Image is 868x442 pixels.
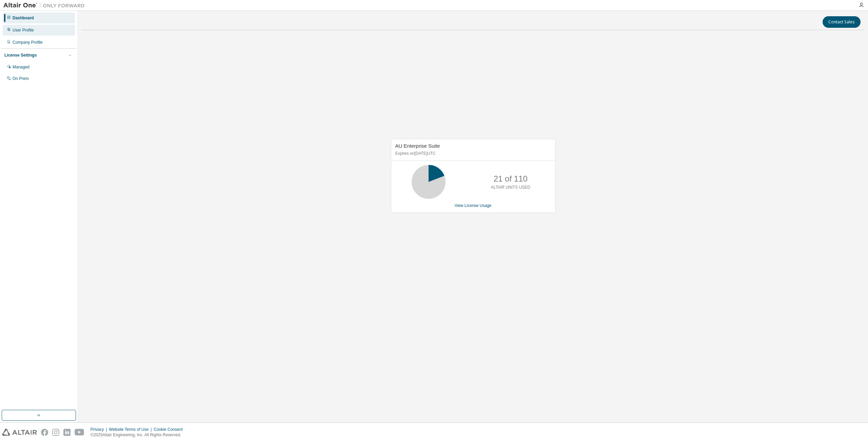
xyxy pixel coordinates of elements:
[91,427,109,432] div: Privacy
[3,2,88,9] img: Altair One
[13,27,34,33] div: User Profile
[395,143,440,149] span: AU Enterprise Suite
[823,16,861,28] button: Contact Sales
[4,52,37,58] div: License Settings
[494,173,528,185] p: 21 of 110
[91,432,187,438] p: © 2025 Altair Engineering, Inc. All Rights Reserved.
[13,76,29,81] div: On Prem
[491,185,530,190] p: ALTAIR UNITS USED
[154,427,186,432] div: Cookie Consent
[455,203,492,208] a: View License Usage
[395,151,549,156] p: Expires on [DATE] UTC
[63,429,71,436] img: linkedin.svg
[52,429,59,436] img: instagram.svg
[13,64,29,70] div: Managed
[13,40,43,45] div: Company Profile
[41,429,48,436] img: facebook.svg
[75,429,84,436] img: youtube.svg
[109,427,154,432] div: Website Terms of Use
[2,429,37,436] img: altair_logo.svg
[13,15,34,21] div: Dashboard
